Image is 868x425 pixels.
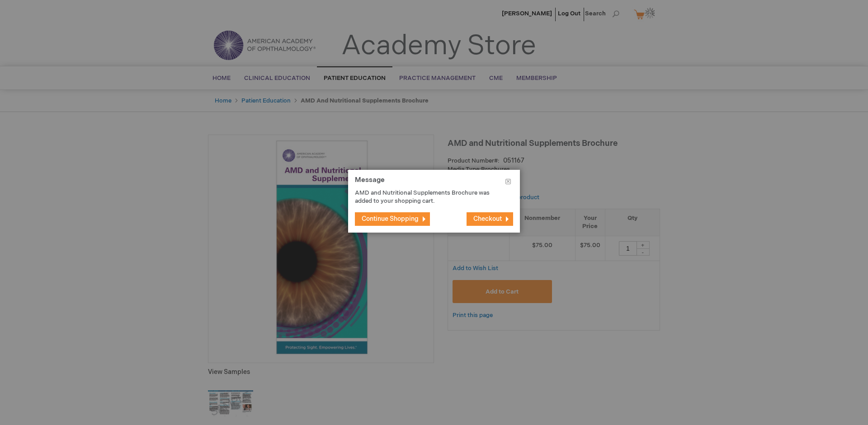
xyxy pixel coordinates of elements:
[355,189,500,205] p: AMD and Nutritional Supplements Brochure was added to your shopping cart.
[473,215,502,223] span: Checkout
[362,215,419,223] span: Continue Shopping
[355,212,430,226] button: Continue Shopping
[355,177,513,189] h1: Message
[467,212,513,226] button: Checkout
